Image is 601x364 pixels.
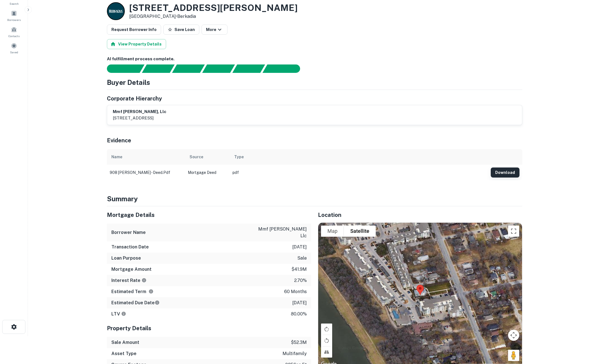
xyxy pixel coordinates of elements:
[321,335,332,346] button: Rotate map counterclockwise
[292,300,307,306] p: [DATE]
[111,244,149,250] h6: Transaction Date
[344,226,376,237] button: Show satellite imagery
[172,64,205,73] div: Documents found, AI parsing details...
[111,300,160,306] h6: Estimated Due Date
[2,24,26,39] a: Contacts
[107,25,161,35] button: Request Borrower Info
[107,165,185,180] td: 908 [PERSON_NAME] - deed.pdf
[107,39,166,49] button: View Property Details
[291,311,307,317] p: 80.00%
[230,165,488,180] td: pdf
[121,311,126,316] svg: LTVs displayed on the website are for informational purposes only and may be reported incorrectly...
[508,330,519,341] button: Map camera controls
[111,255,141,262] h6: Loan Purpose
[508,226,519,237] button: Toggle fullscreen view
[113,109,166,115] h6: mmf [PERSON_NAME], llc
[202,64,235,73] div: Principals found, AI now looking for contact information...
[142,278,147,283] svg: The interest rates displayed on the website are for informational purposes only and may be report...
[107,324,311,332] h5: Property Details
[107,77,150,87] h4: Buyer Details
[111,311,126,317] h6: LTV
[291,339,307,346] p: $52.3m
[10,50,18,54] span: Saved
[8,34,20,38] span: Contacts
[107,149,522,180] div: scrollable content
[107,94,162,103] h5: Corporate Hierarchy
[318,211,522,219] h5: Location
[107,136,131,145] h5: Evidence
[232,64,265,73] div: Principals found, still searching for contact information. This may take time...
[185,149,230,165] th: Source
[284,288,307,295] p: 60 months
[142,64,174,73] div: Your request is received and processing...
[234,154,244,160] div: Type
[149,289,154,294] svg: Term is based on a standard schedule for this type of loan.
[107,149,185,165] th: Name
[297,255,307,262] p: sale
[185,165,230,180] td: Mortgage Deed
[9,1,19,6] span: Search
[2,8,26,23] a: Borrowers
[294,277,307,284] p: 2.70%
[292,244,307,250] p: [DATE]
[508,350,519,361] button: Drag Pegman onto the map to open Street View
[321,226,344,237] button: Show street map
[111,288,154,295] h6: Estimated Term
[111,277,147,284] h6: Interest Rate
[230,149,488,165] th: Type
[321,324,332,335] button: Rotate map clockwise
[113,115,166,121] p: [STREET_ADDRESS]
[111,154,122,160] div: Name
[491,167,519,178] button: Download
[2,40,26,56] a: Saved
[129,13,298,20] p: [GEOGRAPHIC_DATA] •
[7,18,21,22] span: Borrowers
[100,64,142,73] div: Sending borrower request to AI...
[573,319,601,346] iframe: Chat Widget
[107,211,311,219] h5: Mortgage Details
[111,350,137,357] h6: Asset Type
[129,3,298,13] h3: [STREET_ADDRESS][PERSON_NAME]
[282,350,307,357] p: multifamily
[321,346,332,358] button: Tilt map
[190,154,203,160] div: Source
[107,194,522,204] h4: Summary
[177,14,196,19] a: Berkadia
[111,339,139,346] h6: Sale Amount
[107,56,522,62] h6: AI fulfillment process complete.
[111,229,146,236] h6: Borrower Name
[163,25,199,35] button: Save Loan
[291,266,307,273] p: $41.9m
[263,64,307,73] div: AI fulfillment process complete.
[257,226,307,239] p: mmf [PERSON_NAME] llc
[111,266,152,273] h6: Mortgage Amount
[155,300,160,305] svg: Estimate is based on a standard schedule for this type of loan.
[202,25,228,35] button: More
